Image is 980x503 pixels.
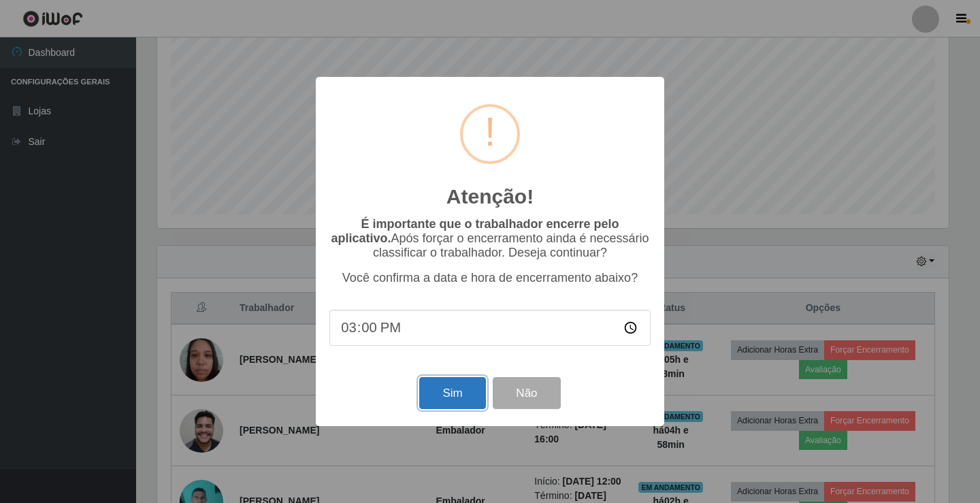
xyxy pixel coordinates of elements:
p: Você confirma a data e hora de encerramento abaixo? [329,271,651,285]
b: É importante que o trabalhador encerre pelo aplicativo. [331,217,619,245]
button: Não [493,377,560,409]
button: Sim [419,377,485,409]
h2: Atenção! [446,184,534,209]
p: Após forçar o encerramento ainda é necessário classificar o trabalhador. Deseja continuar? [329,217,651,260]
